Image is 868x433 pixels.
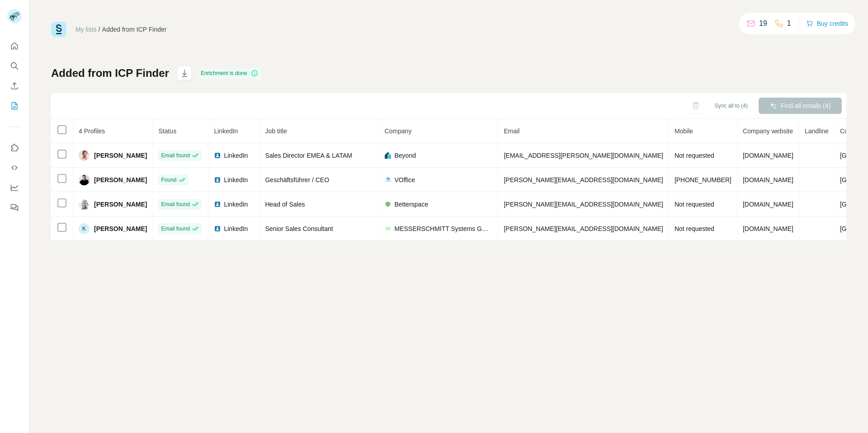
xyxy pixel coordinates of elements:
img: company-logo [384,201,392,208]
span: [PERSON_NAME][EMAIL_ADDRESS][DOMAIN_NAME] [504,201,663,208]
span: Senior Sales Consultant [265,225,333,232]
span: LinkedIn [214,127,238,135]
span: Job title [265,127,287,135]
span: MESSERSCHMITT Systems GmbH [394,224,492,233]
span: [DOMAIN_NAME] [743,176,793,184]
img: Avatar [79,199,90,210]
p: 1 [787,18,791,29]
span: Sync all to (4) [715,102,748,110]
span: Email found [161,225,189,233]
button: Buy credits [806,17,848,30]
span: [EMAIL_ADDRESS][PERSON_NAME][DOMAIN_NAME] [504,152,663,159]
div: Enrichment is done [198,68,261,79]
span: [DOMAIN_NAME] [743,225,793,232]
p: 19 [759,18,767,29]
button: Use Surfe API [7,160,22,176]
span: Email [504,127,519,135]
span: Betterspace [394,200,428,209]
button: Use Surfe on LinkedIn [7,140,22,156]
span: Email found [161,151,189,160]
li: / [99,25,100,34]
span: [DOMAIN_NAME] [743,152,793,159]
img: LinkedIn logo [214,176,221,184]
span: Not requested [675,201,714,208]
span: 4 Profiles [79,127,105,135]
span: [PERSON_NAME][EMAIL_ADDRESS][DOMAIN_NAME] [504,225,663,232]
span: [PERSON_NAME] [94,224,147,233]
img: LinkedIn logo [214,152,221,159]
span: Mobile [675,127,693,135]
img: company-logo [384,176,392,184]
button: Enrich CSV [7,78,22,94]
h1: Added from ICP Finder [51,66,169,80]
img: Avatar [79,174,90,185]
span: [PHONE_NUMBER] [675,176,731,184]
span: Not requested [675,152,714,159]
img: LinkedIn logo [214,201,221,208]
div: Added from ICP Finder [102,25,167,34]
span: Company [384,127,411,135]
button: My lists [7,98,22,114]
span: Head of Sales [265,201,305,208]
span: [PERSON_NAME][EMAIL_ADDRESS][DOMAIN_NAME] [504,176,663,184]
button: Sync all to (4) [708,99,754,113]
span: [PERSON_NAME] [94,175,147,184]
span: Landline [805,127,829,135]
div: K [79,223,90,234]
span: Geschäftsführer / CEO [265,176,329,184]
span: VOffice [394,175,415,184]
span: LinkedIn [224,200,248,209]
img: LinkedIn logo [214,225,221,232]
button: Search [7,58,22,74]
span: Not requested [675,225,714,232]
img: company-logo [384,152,392,159]
span: [DOMAIN_NAME] [743,201,793,208]
span: Beyond [394,151,415,160]
img: Surfe Logo [51,22,66,37]
span: [PERSON_NAME] [94,151,147,160]
span: Company website [743,127,793,135]
span: LinkedIn [224,175,248,184]
span: Found [161,176,176,184]
span: LinkedIn [224,224,248,233]
span: LinkedIn [224,151,248,160]
span: Email found [161,200,189,208]
span: [PERSON_NAME] [94,200,147,209]
span: Status [158,127,176,135]
button: Quick start [7,38,22,54]
a: My lists [75,26,97,33]
span: Country [840,127,862,135]
img: company-logo [384,225,392,232]
button: Feedback [7,199,22,216]
img: Avatar [79,150,90,161]
span: Sales Director EMEA & LATAM [265,152,352,159]
button: Dashboard [7,179,22,196]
